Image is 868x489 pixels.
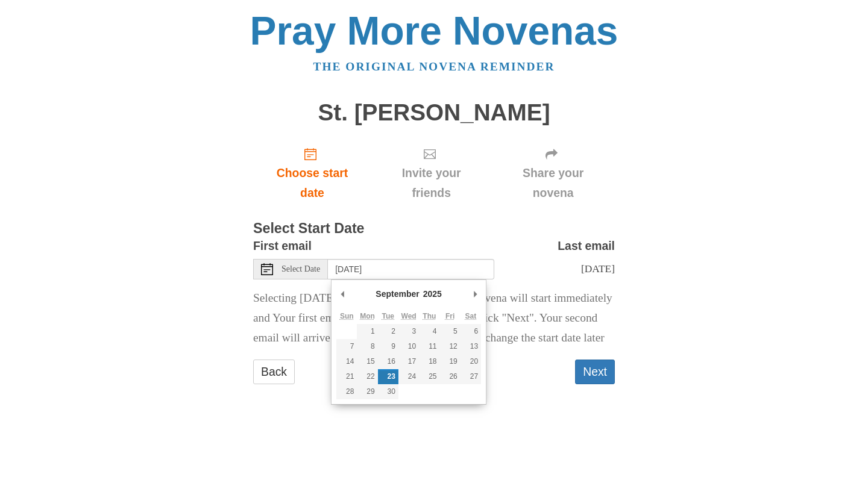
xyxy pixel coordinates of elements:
button: 2 [378,324,398,339]
button: 24 [398,369,419,384]
button: 10 [398,339,419,354]
p: Selecting [DATE] as the start date means Your novena will start immediately and Your first email ... [253,288,615,348]
a: Back [253,360,295,384]
button: 4 [419,324,439,339]
button: 21 [336,369,357,384]
span: Select Date [281,265,320,273]
button: 29 [357,384,377,399]
button: 13 [461,339,481,354]
button: 6 [461,324,481,339]
button: 15 [357,354,377,369]
button: Next Month [469,285,481,303]
button: 16 [378,354,398,369]
label: Last email [558,236,615,256]
a: The original novena reminder [313,60,555,73]
button: 3 [398,324,419,339]
div: 2025 [421,285,444,303]
span: Share your novena [503,163,603,203]
button: 30 [378,384,398,399]
button: Next [575,360,615,384]
label: First email [253,236,312,256]
abbr: Sunday [340,312,354,320]
abbr: Thursday [423,312,436,320]
span: Choose start date [265,163,359,203]
button: 1 [357,324,377,339]
abbr: Saturday [465,312,477,320]
button: 26 [440,369,461,384]
button: 25 [419,369,439,384]
button: 7 [336,339,357,354]
button: 19 [440,354,461,369]
div: Click "Next" to confirm your start date first. [491,137,615,209]
button: 8 [357,339,377,354]
h1: St. [PERSON_NAME] [253,100,615,126]
button: 11 [419,339,439,354]
button: 17 [398,354,419,369]
span: Invite your friends [383,163,479,203]
button: 28 [336,384,357,399]
abbr: Friday [445,312,454,320]
abbr: Monday [360,312,375,320]
button: 9 [378,339,398,354]
abbr: Tuesday [382,312,394,320]
button: 27 [461,369,481,384]
div: Click "Next" to confirm your start date first. [371,137,491,209]
button: 22 [357,369,377,384]
span: [DATE] [581,263,615,275]
button: 14 [336,354,357,369]
button: 20 [461,354,481,369]
button: 5 [440,324,461,339]
button: Previous Month [336,285,348,303]
h3: Select Start Date [253,221,615,237]
div: September [374,285,421,303]
a: Choose start date [253,137,371,209]
input: Use the arrow keys to pick a date [328,259,494,279]
button: 23 [378,369,398,384]
button: 18 [419,354,439,369]
abbr: Wednesday [401,312,417,320]
button: 12 [440,339,461,354]
a: Pray More Novenas [250,8,618,53]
